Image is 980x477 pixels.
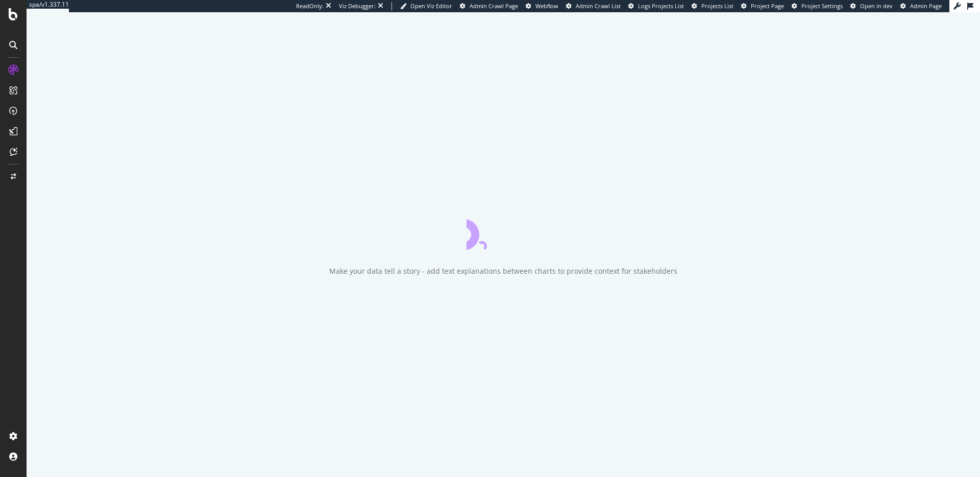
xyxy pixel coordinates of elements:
[751,2,784,10] span: Project Page
[566,2,621,10] a: Admin Crawl List
[638,2,684,10] span: Logs Projects List
[329,266,677,276] div: Make your data tell a story - add text explanations between charts to provide context for stakeho...
[900,2,942,10] a: Admin Page
[741,2,784,10] a: Project Page
[801,2,843,10] span: Project Settings
[470,2,518,10] span: Admin Crawl Page
[400,2,452,10] a: Open Viz Editor
[850,2,893,10] a: Open in dev
[410,2,452,10] span: Open Viz Editor
[526,2,558,10] a: Webflow
[467,213,540,250] div: animation
[576,2,621,10] span: Admin Crawl List
[860,2,893,10] span: Open in dev
[339,2,376,10] div: Viz Debugger:
[535,2,558,10] span: Webflow
[692,2,733,10] a: Projects List
[701,2,733,10] span: Projects List
[628,2,684,10] a: Logs Projects List
[296,2,324,10] div: ReadOnly:
[460,2,518,10] a: Admin Crawl Page
[910,2,942,10] span: Admin Page
[792,2,843,10] a: Project Settings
